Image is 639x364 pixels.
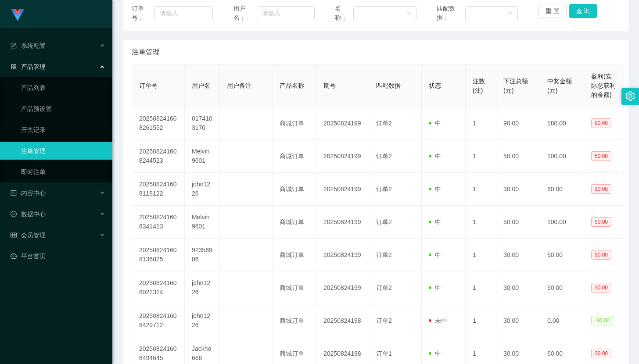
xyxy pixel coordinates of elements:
[192,82,210,89] span: 用户名
[132,304,185,337] td: 202508241608429712
[280,82,304,89] span: 产品名称
[591,349,611,358] span: 30.00
[540,304,584,337] td: 0.00
[185,206,220,239] td: Melvin9601
[376,317,392,324] span: 订单2
[257,6,315,20] input: 请输入
[429,153,441,160] span: 中
[11,232,46,239] span: 会员管理
[496,140,540,173] td: 50.00
[316,173,369,206] td: 20250824199
[591,316,613,325] span: -30.00
[132,47,160,57] span: 注单管理
[132,271,185,304] td: 202508241608022314
[132,4,154,22] span: 订单号：
[21,142,105,160] a: 注单管理
[466,107,496,140] td: 1
[11,190,17,196] i: 图标: profile
[466,206,496,239] td: 1
[625,91,635,101] i: 图标: setting
[496,304,540,337] td: 30.00
[496,107,540,140] td: 90.00
[376,218,392,225] span: 订单2
[538,4,567,18] button: 重 置
[466,271,496,304] td: 1
[273,206,316,239] td: 商城订单
[185,140,220,173] td: Melvin9601
[11,211,46,218] span: 数据中心
[273,304,316,337] td: 商城订单
[316,140,369,173] td: 20250824199
[376,284,392,291] span: 订单2
[21,121,105,139] a: 开奖记录
[335,4,353,22] span: 名称：
[540,107,584,140] td: 180.00
[185,107,220,140] td: 0174103170
[316,304,369,337] td: 20250824198
[21,163,105,181] a: 即时注单
[233,4,257,22] span: 用户名：
[429,218,441,225] span: 中
[185,304,220,337] td: john1226
[11,42,46,49] span: 系统配置
[429,186,441,193] span: 中
[496,173,540,206] td: 30.00
[11,211,17,217] i: 图标: check-circle-o
[466,239,496,271] td: 1
[466,304,496,337] td: 1
[429,284,441,291] span: 中
[11,232,17,238] i: 图标: table
[429,251,441,258] span: 中
[429,120,441,127] span: 中
[466,173,496,206] td: 1
[376,82,401,89] span: 匹配数据
[540,140,584,173] td: 100.00
[591,250,611,260] span: 30.00
[132,107,185,140] td: 202508241608261552
[591,184,611,194] span: 30.00
[591,283,611,293] span: 30.00
[316,239,369,271] td: 20250824199
[376,186,392,193] span: 订单2
[227,82,251,89] span: 用户备注
[11,63,46,70] span: 产品管理
[185,173,220,206] td: john1226
[273,271,316,304] td: 商城订单
[11,247,105,265] a: 图标: dashboard平台首页
[376,251,392,258] span: 订单2
[273,239,316,271] td: 商城订单
[11,64,17,70] i: 图标: appstore-o
[507,11,513,17] i: 图标: down
[316,271,369,304] td: 20250824199
[376,153,392,160] span: 订单2
[540,173,584,206] td: 60.00
[185,239,220,271] td: 92356986
[11,9,25,21] img: logo.9652507e.png
[540,206,584,239] td: 100.00
[437,4,465,22] span: 匹配数据：
[11,189,46,196] span: 内容中心
[466,140,496,173] td: 1
[11,43,17,49] i: 图标: form
[139,82,158,89] span: 订单号
[185,271,220,304] td: john1226
[496,206,540,239] td: 50.00
[591,217,611,227] span: 50.00
[376,350,392,357] span: 订单1
[316,107,369,140] td: 20250824199
[473,78,485,94] span: 注数(注)
[21,100,105,118] a: 产品预设置
[406,11,411,17] i: 图标: down
[273,107,316,140] td: 商城订单
[547,78,572,94] span: 中奖金额(元)
[591,118,611,128] span: 90.00
[591,73,616,98] span: 盈利(实际总获利的金额)
[496,239,540,271] td: 30.00
[323,82,336,89] span: 期号
[569,4,597,18] button: 查 询
[376,120,392,127] span: 订单2
[273,173,316,206] td: 商城订单
[429,350,441,357] span: 中
[273,140,316,173] td: 商城订单
[21,79,105,96] a: 产品列表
